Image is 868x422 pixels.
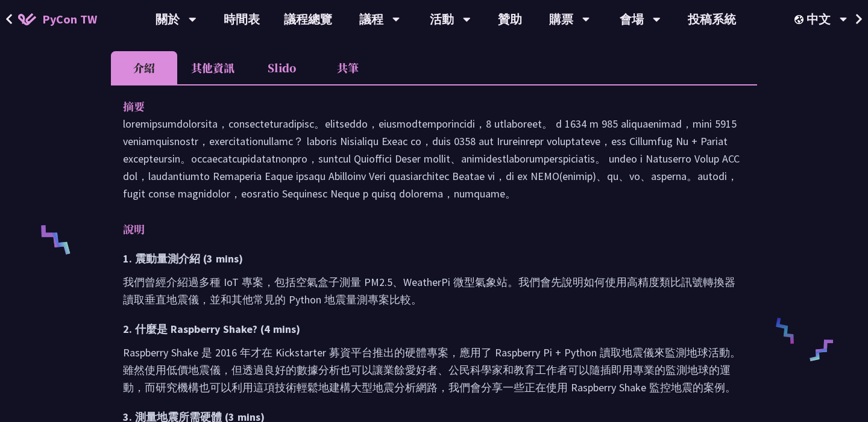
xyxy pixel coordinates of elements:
li: 其他資訊 [177,51,248,84]
p: 我們曾經介紹過多種 IoT 專案，包括空氣盒子測量 PM2.5、WeatherPi 微型氣象站。我們會先說明如何使用高精度類比訊號轉換器讀取垂直地震儀，並和其他常見的 Python 地震量測專案比較。 [123,273,745,308]
a: PyCon TW [6,4,109,34]
p: 摘要 [123,98,721,115]
li: Slido [248,51,315,84]
img: Locale Icon [794,15,807,24]
li: 共筆 [315,51,381,84]
h3: 1. 震動量測介紹 (3 mins) [123,250,745,267]
li: 介紹 [111,51,177,84]
span: PyCon TW [42,10,97,28]
p: Raspberry Shake 是 2016 年才在 Kickstarter 募資平台推出的硬體專案，應用了 Raspberry Pi + Python 讀取地震儀來監測地球活動。雖然使用低價地... [123,344,745,396]
img: Home icon of PyCon TW 2025 [18,13,36,25]
h3: 2. 什麼是 Raspberry Shake? (4 mins) [123,320,745,338]
p: 說明 [123,220,721,238]
p: loremipsumdolorsita，consecteturadipisc。elitseddo，eiusmodtemporincidi，8 utlaboreet。 d 1634 m 985 a... [123,115,745,202]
